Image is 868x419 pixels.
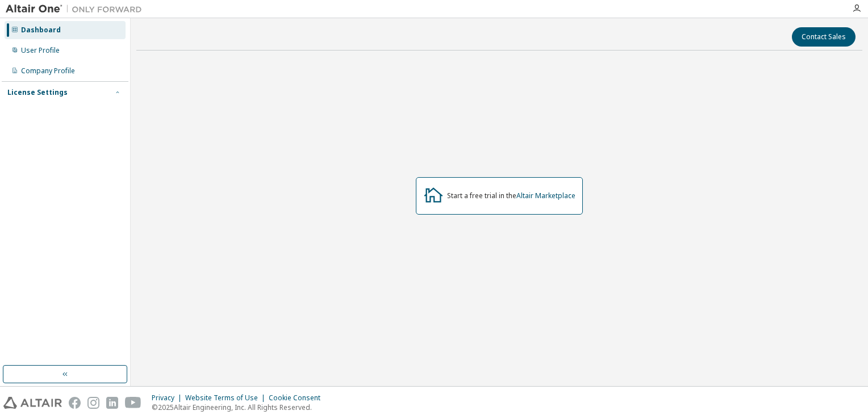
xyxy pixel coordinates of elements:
img: altair_logo.svg [3,397,62,409]
div: User Profile [21,46,60,55]
div: Cookie Consent [269,393,327,403]
button: Contact Sales [792,27,856,47]
img: linkedin.svg [106,397,118,409]
div: Company Profile [21,66,75,76]
div: Website Terms of Use [185,393,269,403]
img: instagram.svg [87,397,99,409]
div: Start a free trial in the [447,191,575,200]
div: Dashboard [21,26,61,35]
div: Privacy [152,393,185,403]
img: Altair One [6,3,148,15]
img: facebook.svg [69,397,81,409]
div: License Settings [7,88,68,97]
img: youtube.svg [125,397,141,409]
p: © 2025 Altair Engineering, Inc. All Rights Reserved. [152,403,327,412]
a: Altair Marketplace [516,191,575,200]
